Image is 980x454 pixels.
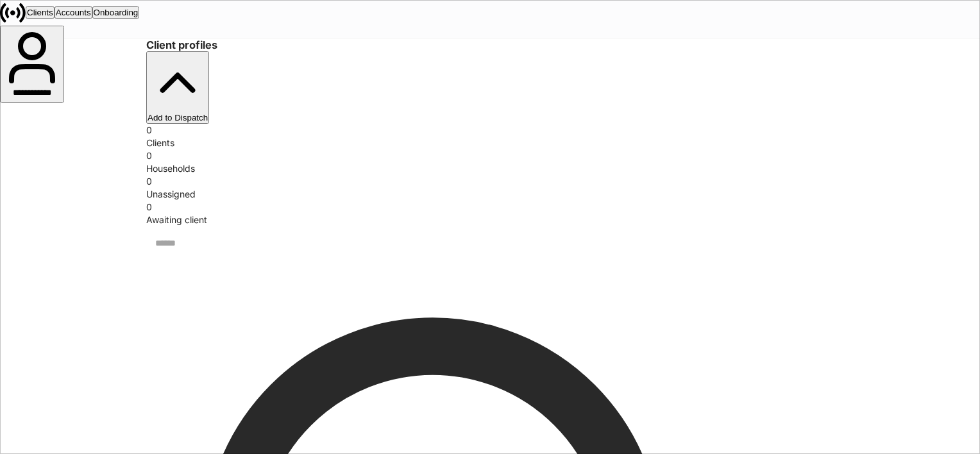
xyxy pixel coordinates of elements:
div: 0 [146,201,834,214]
div: Accounts [56,8,91,17]
div: 0 [146,149,834,162]
div: Onboarding [94,8,139,17]
div: 0Unassigned [146,175,834,201]
div: Unassigned [146,188,834,201]
div: 0 [146,124,834,137]
button: Add to Dispatch [146,51,209,124]
div: Households [146,162,834,175]
h3: Client profiles [146,38,834,51]
div: 0 [146,175,834,188]
div: Clients [146,137,834,149]
button: Clients [26,6,55,19]
div: Add to Dispatch [148,113,208,122]
button: Accounts [55,6,92,19]
div: 0Awaiting client [146,201,834,226]
button: Onboarding [92,6,140,19]
div: Clients [27,8,53,17]
div: Awaiting client [146,214,834,226]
